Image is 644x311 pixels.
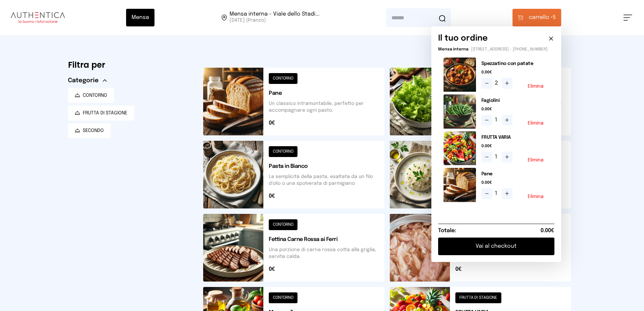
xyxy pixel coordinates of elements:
[230,17,319,24] span: [DATE] (Pranzo)
[481,60,549,67] h2: Spezzatino con patate
[444,58,476,92] img: media
[528,84,544,89] button: Elimina
[481,134,549,141] h2: FRUTTA VARIA
[481,180,549,185] span: 0.00€
[481,143,549,149] span: 0.00€
[68,76,99,85] span: Categorie
[444,168,476,202] img: media
[68,123,111,138] button: SECONDO
[230,12,319,24] span: Viale dello Stadio, 77, 05100 Terni TR, Italia
[438,238,554,255] button: Vai al checkout
[438,47,468,51] span: Mensa interna
[68,106,134,120] button: FRUTTA DI STAGIONE
[438,47,554,52] p: - [STREET_ADDRESS] - [PHONE_NUMBER]
[528,158,544,162] button: Elimina
[438,33,488,44] h6: Il tuo ordine
[495,116,499,124] span: 1
[83,92,107,99] span: CONTORNO
[444,131,476,165] img: media
[528,121,544,126] button: Elimina
[481,97,549,104] h2: Fagiolini
[481,70,549,75] span: 0.00€
[541,227,554,235] span: 0.00€
[495,190,499,198] span: 1
[529,14,556,22] span: 5
[444,94,476,129] img: media
[68,76,107,85] button: Categorie
[512,9,561,26] button: carrello •5
[495,79,499,87] span: 2
[68,60,192,70] h6: Filtra per
[481,107,549,112] span: 0.00€
[126,9,154,26] button: Mensa
[528,194,544,199] button: Elimina
[11,12,65,23] img: logo.8f33a47.png
[529,14,553,22] span: carrello •
[83,127,104,134] span: SECONDO
[438,227,456,235] h6: Totale:
[68,88,114,103] button: CONTORNO
[481,171,549,177] h2: Pane
[495,153,499,161] span: 1
[83,110,127,116] span: FRUTTA DI STAGIONE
